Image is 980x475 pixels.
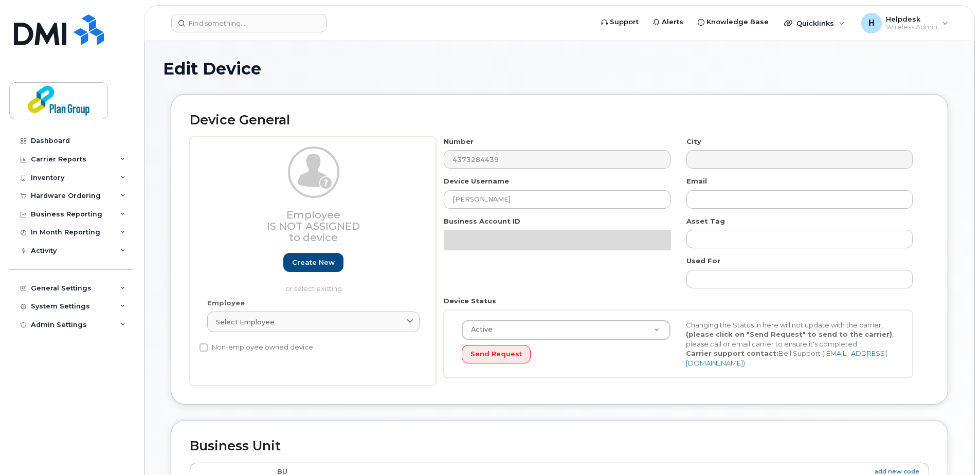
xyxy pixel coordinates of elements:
div: Changing the Status in here will not update with the carrier, , please call or email carrier to e... [678,320,902,368]
span: to device [289,231,338,244]
label: Device Status [444,296,496,306]
label: Asset Tag [686,216,725,226]
label: City [686,137,701,147]
span: Select employee [216,317,275,327]
button: Send Request [462,345,531,364]
h1: Edit Device [163,60,956,78]
a: Select employee [207,312,420,332]
h2: Business Unit [190,439,929,453]
strong: Carrier support contact: [686,349,778,357]
label: Non-employee owned device [199,341,313,354]
label: Used For [686,256,720,266]
h2: Device General [190,113,929,127]
a: Create new [283,253,343,272]
span: Active [465,325,493,334]
label: Employee [207,298,245,308]
label: Number [444,137,474,147]
span: Is not assigned [267,220,360,232]
h3: Employee [207,209,420,243]
p: or select existing [207,284,420,294]
label: Email [686,176,707,186]
a: [EMAIL_ADDRESS][DOMAIN_NAME] [686,349,887,367]
strong: (please click on "Send Request" to send to the carrier) [686,330,892,338]
input: Non-employee owned device [199,343,208,352]
label: Device Username [444,176,509,186]
a: Active [462,321,670,339]
label: Business Account ID [444,216,520,226]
